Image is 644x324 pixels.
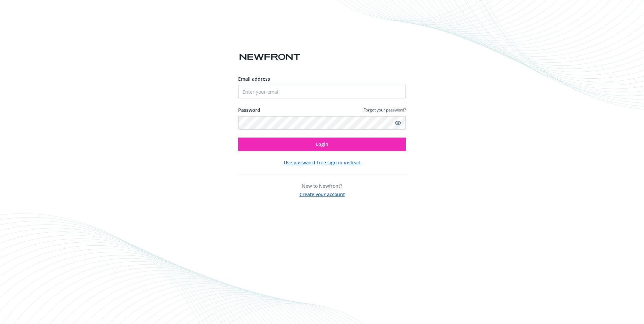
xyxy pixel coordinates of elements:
[394,119,402,127] a: Show password
[238,116,406,130] input: Enter your password
[238,76,270,82] span: Email address
[238,85,406,98] input: Enter your email
[302,183,342,189] span: New to Newfront?
[238,51,302,63] img: Newfront logo
[284,159,361,166] button: Use password-free sign in instead
[316,141,328,147] span: Login
[300,189,345,198] button: Create your account
[238,106,260,113] label: Password
[238,138,406,151] button: Login
[364,107,406,113] a: Forgot your password?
